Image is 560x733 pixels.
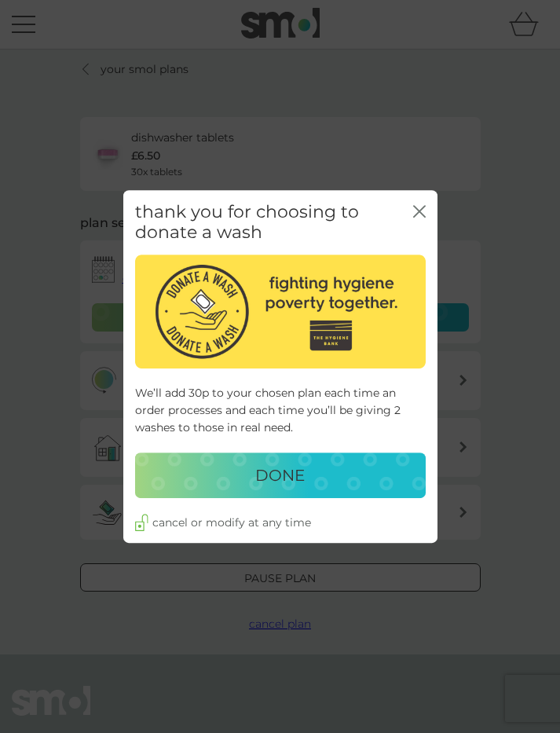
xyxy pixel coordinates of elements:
[135,384,426,437] p: We’ll add 30p to your chosen plan each time an order processes and each time you’ll be giving 2 w...
[255,463,305,488] p: DONE
[135,453,426,498] button: DONE
[413,205,426,220] button: close
[152,514,311,531] p: cancel or modify at any time
[135,202,401,244] h2: thank you for choosing to donate a wash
